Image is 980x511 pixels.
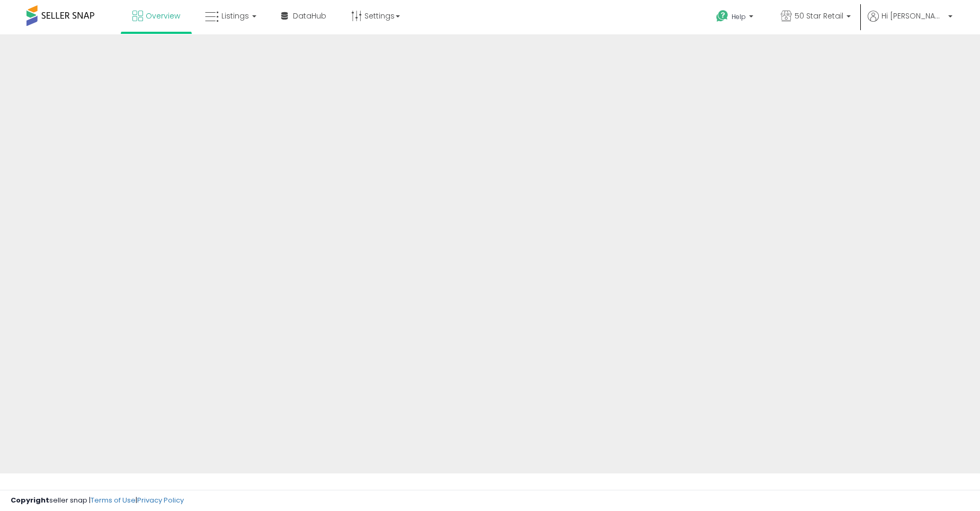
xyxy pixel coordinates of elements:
i: Get Help [716,10,729,23]
a: Help [708,2,764,34]
span: DataHub [293,11,326,21]
span: Help [732,12,746,21]
a: Hi [PERSON_NAME] [868,11,952,34]
span: Listings [221,11,249,21]
span: Overview [146,11,180,21]
span: Hi [PERSON_NAME] [881,11,945,21]
span: 50 Star Retail [795,11,843,21]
